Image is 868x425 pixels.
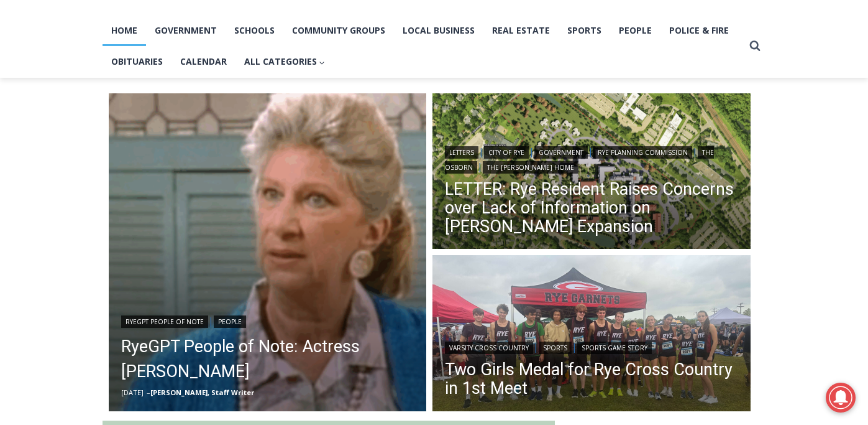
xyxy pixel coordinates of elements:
[1,125,125,155] a: Open Tues. - Sun. [PHONE_NUMBER]
[103,46,171,77] a: Obituaries
[171,46,235,77] a: Calendar
[121,334,414,384] a: RyeGPT People of Note: Actress [PERSON_NAME]
[445,180,738,236] a: LETTER: Rye Resident Raises Concerns over Lack of Information on [PERSON_NAME] Expansion
[432,93,751,253] a: Read More LETTER: Rye Resident Raises Concerns over Lack of Information on Osborn Expansion
[744,35,766,57] button: View Search Form
[483,161,578,174] a: The [PERSON_NAME] Home
[121,315,208,328] a: RyeGPT People of Note
[214,315,246,328] a: People
[103,15,146,46] a: Home
[146,15,226,46] a: Government
[610,15,660,46] a: People
[432,255,751,414] a: Read More Two Girls Medal for Rye Cross Country in 1st Meet
[394,15,483,46] a: Local Business
[235,46,334,77] button: Child menu of All Categories
[4,128,122,175] span: Open Tues. - Sun. [PHONE_NUMBER]
[226,15,283,46] a: Schools
[314,1,587,121] div: "[PERSON_NAME] and I covered the [DATE] Parade, which was a really eye opening experience as I ha...
[445,342,533,354] a: Varsity Cross Country
[484,146,529,159] a: City of Rye
[593,146,692,159] a: Rye Planning Commission
[539,342,572,354] a: Sports
[147,388,150,397] span: –
[128,78,183,149] div: "the precise, almost orchestrated movements of cutting and assembling sushi and [PERSON_NAME] mak...
[445,339,738,354] div: | |
[534,146,588,159] a: Government
[109,93,427,412] img: (PHOTO: Sheridan in an episode of ALF. Public Domain.)
[121,388,144,397] time: [DATE]
[121,313,414,328] div: |
[299,121,602,155] a: Intern @ [DOMAIN_NAME]
[577,342,652,354] a: Sports Game Story
[150,388,254,397] a: [PERSON_NAME], Staff Writer
[445,144,738,174] div: | | | | |
[445,146,478,159] a: Letters
[559,15,610,46] a: Sports
[432,93,751,253] img: (PHOTO: Illustrative plan of The Osborn's proposed site plan from the July 10, 2025 planning comm...
[483,15,559,46] a: Real Estate
[660,15,738,46] a: Police & Fire
[445,360,738,398] a: Two Girls Medal for Rye Cross Country in 1st Meet
[325,124,576,152] span: Intern @ [DOMAIN_NAME]
[103,15,744,78] nav: Primary Navigation
[432,255,751,414] img: (PHOTO: The Rye Varsity Cross Country team after their first meet on Saturday, September 6, 2025....
[283,15,394,46] a: Community Groups
[109,93,427,412] a: Read More RyeGPT People of Note: Actress Liz Sheridan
